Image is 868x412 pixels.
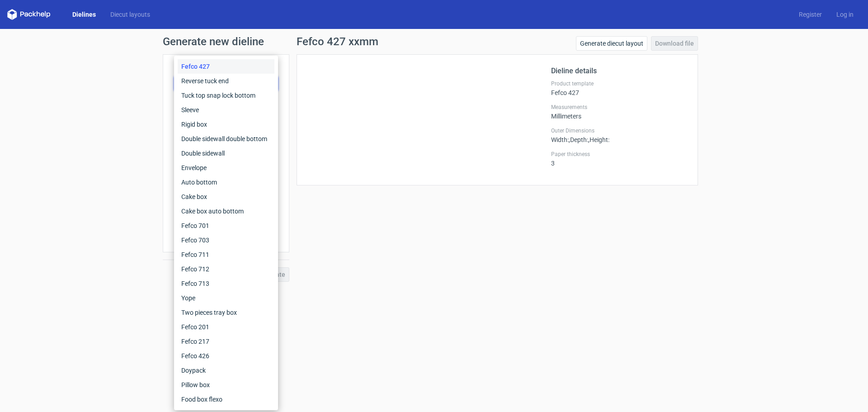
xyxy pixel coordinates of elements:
div: Cake box auto bottom [178,204,274,218]
div: Pillow box [178,378,274,392]
div: Sleeve [178,103,274,117]
div: Tuck top snap lock bottom [178,88,274,103]
div: Fefco 712 [178,262,274,276]
label: Paper thickness [551,151,687,158]
div: Fefco 201 [178,320,274,334]
div: Two pieces tray box [178,305,274,320]
a: Dielines [65,10,103,19]
span: , Depth : [569,136,588,143]
div: Fefco 217 [178,334,274,349]
a: Register [792,10,829,19]
span: Width : [551,136,569,143]
div: Reverse tuck end [178,74,274,88]
div: 3 [551,151,687,167]
div: Fefco 703 [178,233,274,247]
div: Yope [178,291,274,305]
div: Auto bottom [178,175,274,189]
div: Double sidewall [178,146,274,161]
div: Fefco 711 [178,247,274,262]
h1: Generate new dieline [163,36,705,47]
a: Log in [829,10,861,19]
div: Food box flexo [178,392,274,407]
div: Doypack [178,363,274,378]
label: Product template [551,80,687,87]
label: Outer Dimensions [551,127,687,134]
div: Fefco 426 [178,349,274,363]
div: Fefco 427 [178,59,274,74]
div: Fefco 701 [178,218,274,233]
div: Millimeters [551,104,687,120]
span: , Height : [588,136,609,143]
div: Envelope [178,161,274,175]
a: Diecut layouts [103,10,157,19]
div: Fefco 713 [178,276,274,291]
div: Double sidewall double bottom [178,132,274,146]
h1: Fefco 427 xxmm [297,36,378,47]
div: Rigid box [178,117,274,132]
div: Cake box [178,189,274,204]
label: Measurements [551,104,687,111]
div: Fefco 427 [551,80,687,96]
a: Generate diecut layout [576,36,647,51]
h2: Dieline details [551,66,687,76]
